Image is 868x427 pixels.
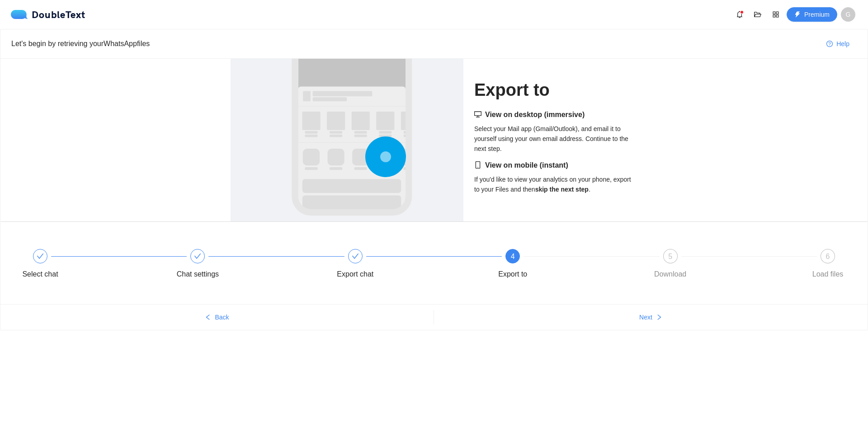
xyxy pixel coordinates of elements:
[329,249,486,282] div: Export chat
[802,249,854,282] div: 6Load files
[337,267,373,282] div: Export chat
[804,9,830,19] span: Premium
[787,7,837,22] button: thunderboltPremium
[733,11,746,18] span: bell
[11,10,85,19] a: logoDoubleText
[474,109,637,120] h5: View on desktop (immersive)
[750,7,765,22] button: folder-open
[486,249,644,282] div: 4Export to
[535,186,589,193] strong: skip the next step
[769,7,783,22] button: appstore
[639,312,652,322] span: Next
[215,312,229,322] span: Back
[812,267,844,282] div: Load files
[22,267,58,282] div: Select chat
[474,161,481,169] span: mobile
[474,109,637,154] div: Select your Mail app (Gmail/Outlook), and email it to yourself using your own email address. Cont...
[194,253,201,260] span: check
[668,253,672,260] span: 5
[11,38,819,49] div: Let's begin by retrieving your WhatsApp files
[11,10,32,19] img: logo
[171,249,329,282] div: Chat settings
[846,7,851,22] span: G
[205,314,211,321] span: left
[819,37,857,51] button: question-circleHelp
[14,249,171,282] div: Select chat
[434,310,868,324] button: Nextright
[37,253,44,260] span: check
[751,11,764,18] span: folder-open
[836,39,849,49] span: Help
[769,11,783,18] span: appstore
[654,267,686,282] div: Download
[644,249,802,282] div: 5Download
[498,267,527,282] div: Export to
[474,111,481,118] span: desktop
[177,267,219,282] div: Chat settings
[0,310,434,324] button: leftBack
[11,10,85,19] div: DoubleText
[474,160,637,171] h5: View on mobile (instant)
[474,80,637,101] h1: Export to
[656,314,662,321] span: right
[826,41,833,48] span: question-circle
[352,253,359,260] span: check
[794,11,801,19] span: thunderbolt
[732,7,747,22] button: bell
[826,253,830,260] span: 6
[474,160,637,194] div: If you'd like to view your analytics on your phone, export to your Files and then .
[511,253,515,260] span: 4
